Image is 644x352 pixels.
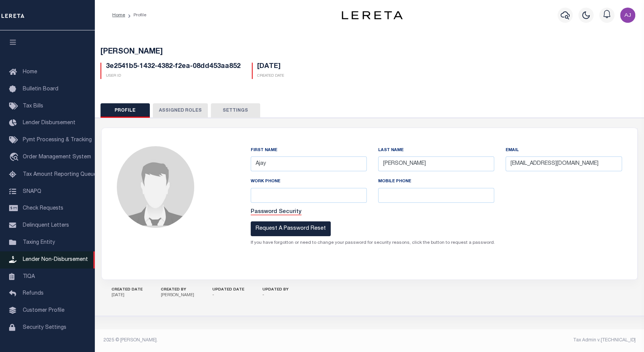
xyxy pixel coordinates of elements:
[9,153,21,163] i: travel_explore
[98,337,370,344] div: 2025 © [PERSON_NAME].
[125,12,146,19] li: Profile
[620,8,635,23] img: svg+xml;base64,PHN2ZyB4bWxucz0iaHR0cDovL3d3dy53My5vcmcvMjAwMC9zdmciIHBvaW50ZXItZXZlbnRzPSJub25lIi...
[262,287,289,292] h5: UPDATED BY
[251,239,622,246] p: If you have forgotton or need to change your password for security reasons, click the button to r...
[251,147,277,154] label: First Name
[212,287,244,292] h5: UPDATED DATE
[101,103,150,118] button: Profile
[212,292,244,299] p: -
[23,172,97,177] span: Tax Amount Reporting Queue
[342,11,402,19] img: logo-dark.svg
[378,147,404,154] label: Last Name
[23,291,44,296] span: Refunds
[257,63,284,71] h5: [DATE]
[23,189,41,194] span: SNAPQ
[23,137,92,143] span: Pymt Processing & Tracking
[153,103,208,118] button: Assigned Roles
[101,48,163,56] span: [PERSON_NAME]
[251,209,302,215] span: Password Security
[161,292,194,299] p: [PERSON_NAME]
[262,292,289,299] p: -
[106,63,240,71] h5: 3e2541b5-1432-4382-f2ea-08dd453aa852
[23,69,37,75] span: Home
[106,73,240,79] p: User Id
[112,292,143,299] p: [DATE]
[23,104,43,109] span: Tax Bills
[23,308,64,313] span: Customer Profile
[251,178,280,185] label: Work Phone
[23,155,91,160] span: Order Management System
[257,73,284,79] p: Created Date
[23,325,66,330] span: Security Settings
[23,206,63,211] span: Check Requests
[112,13,125,17] a: Home
[23,240,55,245] span: Taxing Entity
[506,147,519,154] label: Email
[211,103,260,118] button: Settings
[112,287,143,292] h5: CREATED DATE
[375,337,636,344] div: Tax Admin v.[TECHNICAL_ID]
[251,221,331,236] button: Request A Password Reset
[23,120,75,126] span: Lender Disbursement
[23,87,58,92] span: Bulletin Board
[161,287,194,292] h5: CREATED BY
[23,257,88,262] span: Lender Non-Disbursement
[378,178,411,185] label: Mobile Phone
[23,274,35,279] span: TIQA
[23,223,69,228] span: Delinquent Letters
